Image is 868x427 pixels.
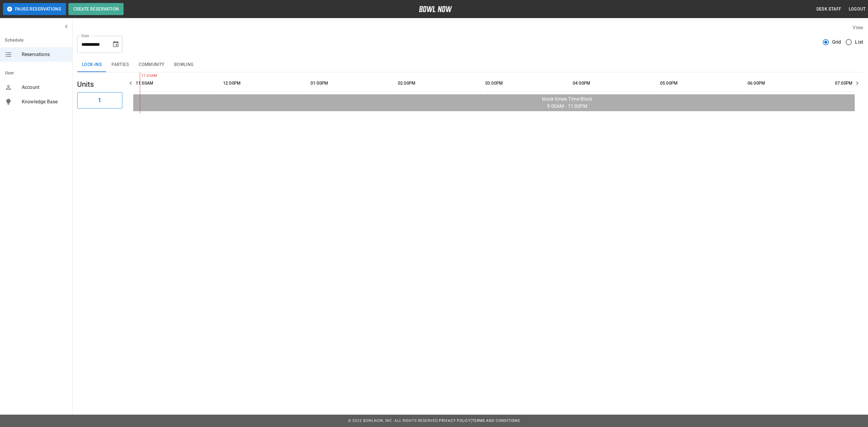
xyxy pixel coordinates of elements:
[110,38,122,50] button: Choose date, selected date is Oct 12, 2025
[22,98,68,105] span: Knowledge Base
[140,73,141,79] span: 11:03AM
[855,39,863,46] span: List
[3,3,66,15] button: Pause Reservations
[77,58,863,72] div: inventory tabs
[169,58,199,72] button: Bowling
[472,419,520,423] a: Terms and Conditions
[832,39,841,46] span: Grid
[98,96,101,105] h6: 1
[419,6,452,12] img: logo
[814,4,844,15] button: Desk Staff
[348,419,439,423] span: © 2022 BowlNow, Inc. All Rights Reserved.
[846,4,868,15] button: Logout
[68,3,124,15] button: Create Reservation
[223,75,308,92] th: 12:00PM
[853,25,863,30] label: View
[77,80,122,89] h5: Units
[439,419,471,423] a: Privacy Policy
[77,92,122,108] button: 1
[134,58,169,72] button: Community
[77,58,107,72] button: Lock-ins
[136,75,221,92] th: 11:00AM
[107,58,134,72] button: Parties
[22,51,68,58] span: Reservations
[22,84,68,91] span: Account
